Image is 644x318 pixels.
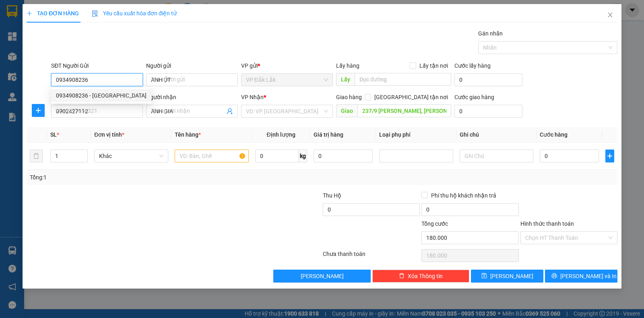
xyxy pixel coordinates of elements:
[241,61,333,70] div: VP gửi
[490,272,533,281] span: [PERSON_NAME]
[478,30,503,37] label: Gán nhãn
[27,10,79,17] span: TẠO ĐƠN HÀNG
[314,150,373,162] input: 0
[267,131,295,138] span: Định lượng
[336,62,359,69] span: Lấy hàng
[322,249,421,264] div: Chưa thanh toán
[428,191,500,200] span: Phí thu hộ khách nhận trả
[146,93,238,102] div: Người nhận
[175,131,201,138] span: Tên hàng
[606,153,614,159] span: plus
[540,131,568,138] span: Cước hàng
[323,192,341,199] span: Thu Hộ
[372,270,469,283] button: deleteXóa Thông tin
[376,127,456,143] th: Loại phụ phí
[408,272,443,281] span: Xóa Thông tin
[454,62,491,69] label: Cước lấy hàng
[336,104,357,117] span: Giao
[51,89,151,102] div: 0934908236 - ANH ÚT
[456,127,537,143] th: Ghi chú
[460,150,534,162] input: Ghi Chú
[421,220,448,227] span: Tổng cước
[56,91,147,100] div: 0934908236 - [GEOGRAPHIC_DATA]
[32,107,44,114] span: plus
[599,4,621,27] button: Close
[454,105,522,118] input: Cước giao hàng
[30,173,249,182] div: Tổng: 1
[50,131,57,138] span: SL
[314,131,343,138] span: Giá trị hàng
[32,104,45,117] button: plus
[371,93,451,102] span: [GEOGRAPHIC_DATA] tận nơi
[336,73,355,86] span: Lấy
[454,94,494,100] label: Cước giao hàng
[607,12,613,18] span: close
[336,94,362,100] span: Giao hàng
[416,61,451,70] span: Lấy tận nơi
[146,61,238,70] div: Người gửi
[301,272,344,281] span: [PERSON_NAME]
[92,10,98,17] img: icon
[273,270,370,283] button: [PERSON_NAME]
[92,10,177,17] span: Yêu cầu xuất hóa đơn điện tử
[30,150,43,162] button: delete
[551,273,557,279] span: printer
[99,150,163,162] span: Khác
[27,10,32,16] span: plus
[605,150,614,162] button: plus
[227,108,233,114] span: user-add
[454,73,522,86] input: Cước lấy hàng
[560,272,617,281] span: [PERSON_NAME] và In
[299,150,307,162] span: kg
[94,131,124,138] span: Đơn vị tính
[481,273,487,279] span: save
[51,61,143,70] div: SĐT Người Gửi
[545,270,617,283] button: printer[PERSON_NAME] và In
[399,273,405,279] span: delete
[520,220,574,227] label: Hình thức thanh toán
[471,270,543,283] button: save[PERSON_NAME]
[357,104,452,117] input: Dọc đường
[246,74,328,86] span: VP Đắk Lắk
[241,94,264,100] span: VP Nhận
[175,150,249,162] input: VD: Bàn, Ghế
[355,73,452,86] input: Dọc đường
